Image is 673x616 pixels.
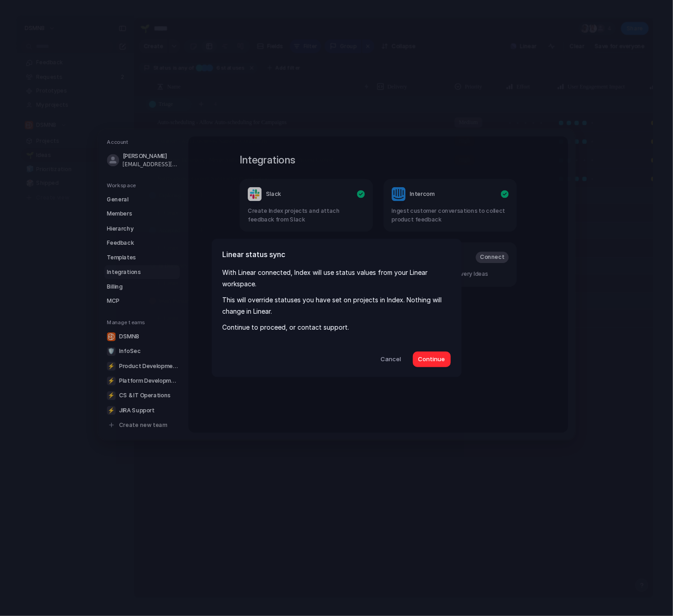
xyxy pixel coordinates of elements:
[381,355,401,364] span: Cancel
[223,322,451,333] p: Continue to proceed, or contact support.
[418,355,445,364] span: Continue
[223,267,451,290] p: With Linear connected, Index will use status values from your Linear workspace.
[223,295,451,317] p: This will override statuses you have set on projects in Index. Nothing will change in Linear.
[373,352,409,367] button: Cancel
[223,249,451,260] h2: Linear status sync
[413,352,451,367] button: Continue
